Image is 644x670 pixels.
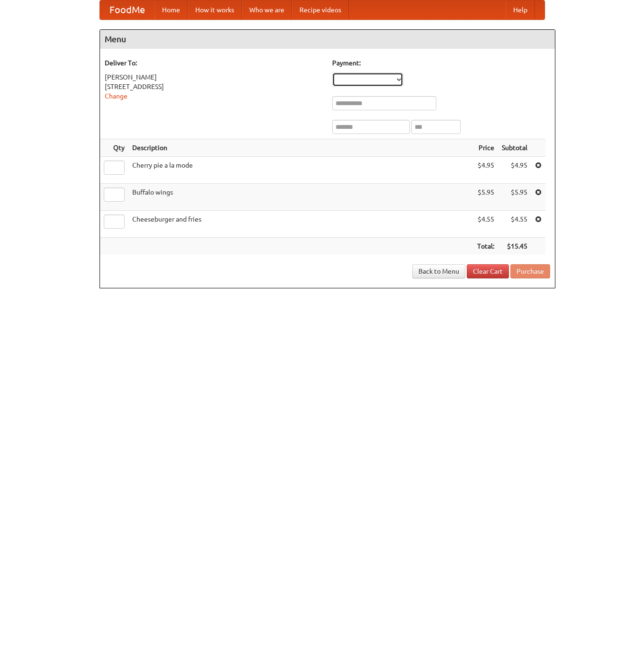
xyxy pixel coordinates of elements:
[105,58,323,68] h5: Deliver To:
[100,30,555,49] h4: Menu
[128,184,473,211] td: Buffalo wings
[498,184,531,211] td: $5.95
[242,0,292,19] a: Who we are
[128,139,473,157] th: Description
[412,264,465,278] a: Back to Menu
[473,139,498,157] th: Price
[498,238,531,255] th: $15.45
[154,0,188,19] a: Home
[510,264,550,278] button: Purchase
[105,92,127,100] a: Change
[105,82,323,91] div: [STREET_ADDRESS]
[498,211,531,238] td: $4.55
[467,264,509,278] a: Clear Cart
[188,0,242,19] a: How it works
[128,211,473,238] td: Cheeseburger and fries
[498,139,531,157] th: Subtotal
[128,157,473,184] td: Cherry pie a la mode
[292,0,349,19] a: Recipe videos
[105,72,323,82] div: [PERSON_NAME]
[473,211,498,238] td: $4.55
[498,157,531,184] td: $4.95
[100,0,154,19] a: FoodMe
[506,0,535,19] a: Help
[332,58,550,68] h5: Payment:
[473,157,498,184] td: $4.95
[473,184,498,211] td: $5.95
[100,139,128,157] th: Qty
[473,238,498,255] th: Total:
